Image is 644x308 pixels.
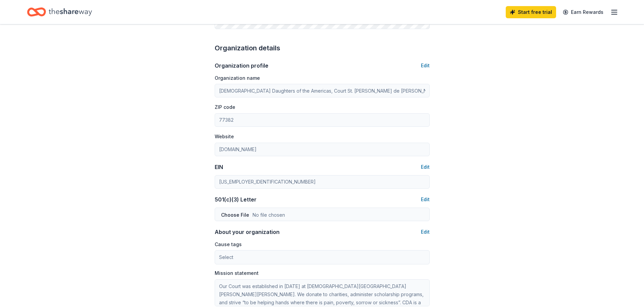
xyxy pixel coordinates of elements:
[215,250,430,264] button: Select
[215,163,223,171] div: EIN
[421,228,430,236] button: Edit
[559,6,607,18] a: Earn Rewards
[215,228,280,236] div: About your organization
[215,241,242,248] label: Cause tags
[215,270,259,277] label: Mission statement
[215,279,430,306] textarea: Our Court was established in [DATE] at [DEMOGRAPHIC_DATA][GEOGRAPHIC_DATA][PERSON_NAME][PERSON_NA...
[27,4,92,20] a: Home
[215,75,260,81] label: Organization name
[421,62,430,70] button: Edit
[215,195,257,204] div: 501(c)(3) Letter
[421,195,430,204] button: Edit
[506,6,556,18] a: Start free trial
[215,133,234,140] label: Website
[421,163,430,171] button: Edit
[215,113,430,127] input: 12345 (U.S. only)
[215,175,430,189] input: 12-3456789
[215,62,268,70] div: Organization profile
[215,104,235,111] label: ZIP code
[219,253,233,261] span: Select
[215,43,430,53] div: Organization details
